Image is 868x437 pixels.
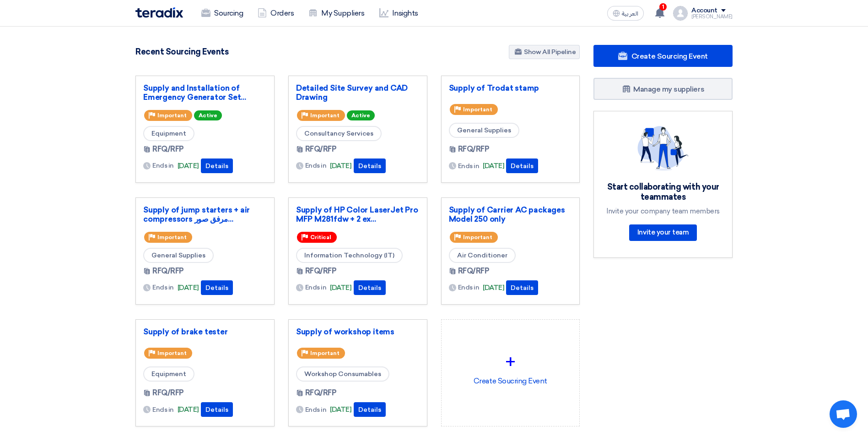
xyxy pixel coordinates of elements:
a: Sourcing [194,3,250,23]
span: Information Technology (IT) [296,248,403,263]
div: Invite your company team members [605,207,721,215]
a: Supply of Carrier AC packages Model 250 only [449,205,572,224]
a: Supply of Trodat stamp [449,83,572,93]
button: Details [201,402,233,417]
span: Ends in [305,161,327,170]
span: Critical [310,234,331,240]
span: Workshop Consumables [296,366,389,382]
button: العربية [607,6,644,21]
span: General Supplies [143,248,214,263]
span: Important [157,112,187,119]
span: Important [463,234,492,240]
a: My Suppliers [301,3,372,23]
span: Ends in [152,283,174,292]
span: Important [157,350,187,356]
span: [DATE] [483,283,504,293]
span: RFQ/RFP [305,144,337,155]
span: العربية [622,11,638,17]
div: Create Soucring Event [449,327,572,408]
a: Insights [372,3,426,23]
span: Important [310,350,340,356]
span: [DATE] [483,161,504,171]
span: Ends in [458,283,480,292]
span: [DATE] [178,283,199,293]
span: RFQ/RFP [458,266,490,277]
button: Details [506,280,538,295]
a: Manage my suppliers [593,78,733,100]
button: Details [201,280,233,295]
button: Details [506,158,538,173]
span: Important [463,106,492,113]
span: RFQ/RFP [305,266,337,277]
a: Invite your team [629,224,697,241]
button: Details [354,280,386,295]
div: Start collaborating with your teammates [605,182,721,202]
div: Account [691,7,717,15]
span: Ends in [152,161,174,170]
span: [DATE] [330,161,351,171]
span: Ends in [152,405,174,415]
h4: Recent Sourcing Events [135,47,228,57]
div: [PERSON_NAME] [691,14,733,19]
span: Equipment [143,126,194,141]
span: Ends in [305,405,327,415]
span: RFQ/RFP [458,144,490,155]
img: Teradix logo [135,7,183,18]
span: RFQ/RFP [305,388,337,399]
a: Orders [250,3,301,23]
img: invite_your_team.svg [637,126,689,171]
button: Details [201,158,233,173]
span: Air Conditioner [449,248,516,263]
span: [DATE] [330,283,351,293]
span: [DATE] [178,404,199,415]
span: Create Sourcing Event [631,52,708,60]
span: Active [347,110,375,120]
a: Show All Pipeline [509,45,580,59]
a: Supply of jump starters + air compressors مرفق صور... [143,205,267,224]
span: Equipment [143,366,194,382]
a: Supply of workshop items [296,327,420,336]
img: profile_test.png [673,6,688,21]
div: + [449,348,572,376]
span: Active [194,110,222,120]
span: 1 [659,3,667,11]
div: Open chat [830,400,857,428]
span: Important [310,112,340,119]
a: Supply of brake tester [143,327,267,336]
button: Details [354,402,386,417]
span: General Supplies [449,123,519,138]
button: Details [354,158,386,173]
span: [DATE] [330,404,351,415]
span: Important [157,234,187,240]
span: RFQ/RFP [152,266,184,277]
span: Ends in [458,161,480,171]
span: RFQ/RFP [152,144,184,155]
a: Detailed Site Survey and CAD Drawing [296,83,420,102]
span: RFQ/RFP [152,388,184,399]
span: [DATE] [178,161,199,171]
a: Supply and Installation of Emergency Generator Set... [143,83,267,102]
span: Ends in [305,283,327,292]
a: Supply of HP Color LaserJet Pro MFP M281fdw + 2 ex... [296,205,420,224]
span: Consultancy Services [296,126,382,141]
